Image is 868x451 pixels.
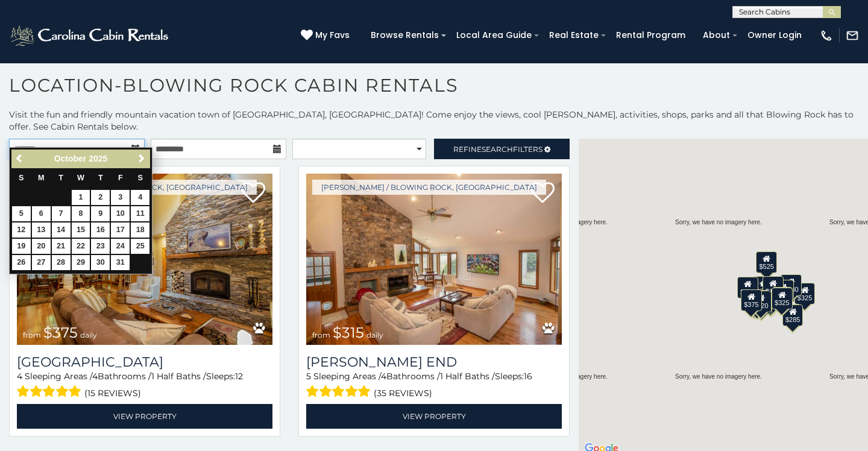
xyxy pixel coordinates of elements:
[15,154,25,163] span: Previous
[13,151,28,166] a: Previous
[365,26,445,45] a: Browse Rentals
[312,180,546,195] a: [PERSON_NAME] / Blowing Rock, [GEOGRAPHIC_DATA]
[131,206,149,221] a: 11
[482,145,513,154] span: Search
[77,174,84,182] span: Wednesday
[750,290,771,312] div: $220
[52,222,71,238] a: 14
[52,255,71,270] a: 28
[32,255,51,270] a: 27
[306,371,311,382] span: 5
[52,206,71,221] a: 7
[747,291,767,313] div: $355
[301,29,353,42] a: My Favs
[756,251,776,273] div: $525
[32,222,51,238] a: 13
[820,29,833,42] img: phone-regular-white.png
[781,274,801,296] div: $930
[137,154,146,163] span: Next
[118,174,123,182] span: Friday
[89,154,107,163] span: 2025
[111,239,130,254] a: 24
[366,330,383,339] span: daily
[91,222,110,238] a: 16
[17,404,272,429] a: View Property
[846,29,859,42] img: mail-regular-white.png
[111,190,130,205] a: 3
[32,239,51,254] a: 20
[138,174,143,182] span: Saturday
[450,26,538,45] a: Local Area Guide
[12,206,31,221] a: 5
[751,292,772,314] div: $345
[434,139,570,159] a: RefineSearchFilters
[43,324,78,341] span: $375
[312,330,330,339] span: from
[763,276,783,297] div: $150
[12,239,31,254] a: 19
[17,354,272,370] h3: Mountain Song Lodge
[111,222,130,238] a: 17
[306,174,562,345] img: Moss End
[453,145,542,154] span: Refine Filters
[58,174,63,182] span: Tuesday
[306,174,562,345] a: Moss End from $315 daily
[111,206,130,221] a: 10
[72,255,90,270] a: 29
[131,190,149,205] a: 4
[741,26,808,45] a: Owner Login
[235,371,243,382] span: 12
[72,206,90,221] a: 8
[111,255,130,270] a: 31
[9,24,172,48] img: White-1-2.png
[131,222,149,238] a: 18
[306,354,562,370] h3: Moss End
[306,404,562,429] a: View Property
[17,370,272,401] div: Sleeping Areas / Bathrooms / Sleeps:
[17,354,272,370] a: [GEOGRAPHIC_DATA]
[91,255,110,270] a: 30
[91,190,110,205] a: 2
[23,330,41,339] span: from
[32,206,51,221] a: 6
[38,174,45,182] span: Monday
[52,239,71,254] a: 21
[12,255,31,270] a: 26
[782,304,803,326] div: $285
[91,239,110,254] a: 23
[131,239,149,254] a: 25
[315,29,350,42] span: My Favs
[333,324,364,341] span: $315
[440,371,495,382] span: 1 Half Baths /
[381,371,386,382] span: 4
[737,277,758,298] div: $400
[697,26,736,45] a: About
[91,206,110,221] a: 9
[12,222,31,238] a: 12
[741,289,761,311] div: $375
[524,371,532,382] span: 16
[134,151,149,166] a: Next
[92,371,98,382] span: 4
[306,354,562,370] a: [PERSON_NAME] End
[306,370,562,401] div: Sleeping Areas / Bathrooms / Sleeps:
[80,330,97,339] span: daily
[151,371,206,382] span: 1 Half Baths /
[72,239,90,254] a: 22
[54,154,87,163] span: October
[72,190,90,205] a: 1
[19,174,24,182] span: Sunday
[17,371,22,382] span: 4
[772,287,792,309] div: $325
[794,283,815,304] div: $325
[84,385,141,401] span: (15 reviews)
[374,385,432,401] span: (35 reviews)
[543,26,605,45] a: Real Estate
[610,26,691,45] a: Rental Program
[773,280,793,301] div: $226
[72,222,90,238] a: 15
[98,174,103,182] span: Thursday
